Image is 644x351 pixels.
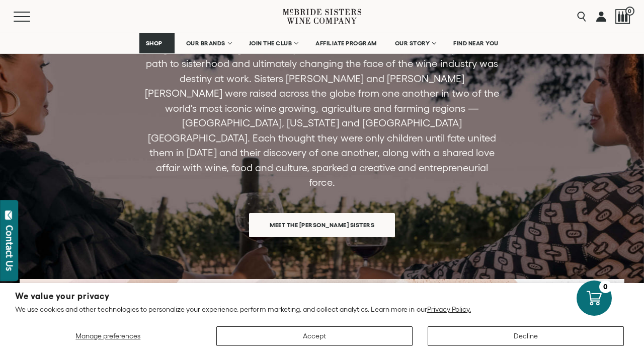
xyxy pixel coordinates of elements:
[447,33,505,53] a: FIND NEAR YOU
[249,40,292,47] span: JOIN THE CLUB
[143,42,501,190] p: The [PERSON_NAME] Sisters story is one like no other. One could say that their path to sisterhood...
[599,280,612,293] div: 0
[428,326,624,346] button: Decline
[315,40,377,47] span: AFFILIATE PROGRAM
[15,292,629,301] h2: We value your privacy
[388,33,442,53] a: OUR STORY
[5,225,15,271] div: Contact Us
[625,7,634,16] span: 0
[243,33,304,53] a: JOIN THE CLUB
[252,215,392,235] span: Meet the [PERSON_NAME] Sisters
[75,332,140,340] span: Manage preferences
[15,305,629,314] p: We use cookies and other technologies to personalize your experience, perform marketing, and coll...
[427,305,471,313] a: Privacy Policy.
[180,33,237,53] a: OUR BRANDS
[216,326,413,346] button: Accept
[309,33,383,53] a: AFFILIATE PROGRAM
[139,33,175,53] a: SHOP
[249,213,395,237] a: Meet the [PERSON_NAME] Sisters
[186,40,225,47] span: OUR BRANDS
[453,40,499,47] span: FIND NEAR YOU
[14,12,50,22] button: Mobile Menu Trigger
[395,40,430,47] span: OUR STORY
[15,326,201,346] button: Manage preferences
[146,40,163,47] span: SHOP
